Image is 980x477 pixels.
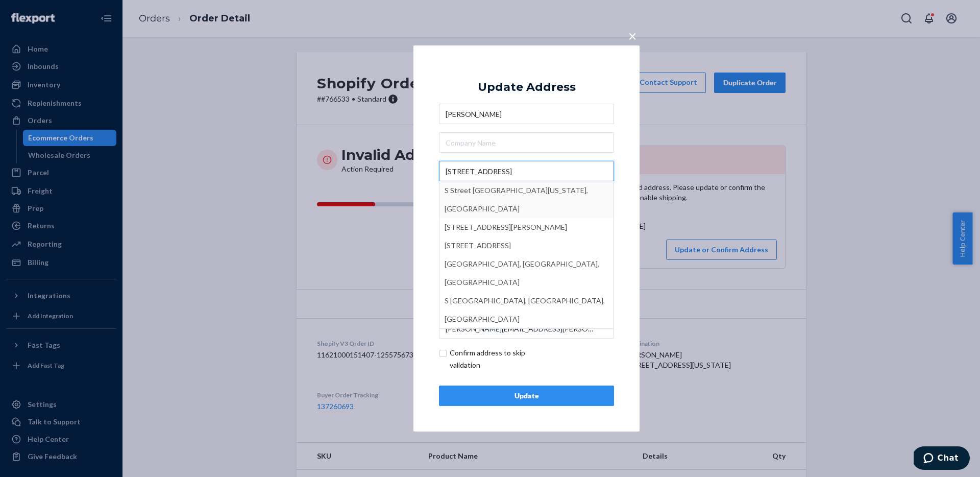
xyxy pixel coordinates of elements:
span: × [628,27,636,44]
div: Update [448,391,605,401]
div: [STREET_ADDRESS] [445,236,608,255]
input: First & Last Name [439,104,614,124]
input: Company Name [439,132,614,153]
input: S Street [GEOGRAPHIC_DATA][US_STATE], [GEOGRAPHIC_DATA][STREET_ADDRESS][PERSON_NAME][STREET_ADDRE... [439,161,614,181]
div: [GEOGRAPHIC_DATA], [GEOGRAPHIC_DATA], [GEOGRAPHIC_DATA] [445,255,608,292]
div: S [GEOGRAPHIC_DATA], [GEOGRAPHIC_DATA], [GEOGRAPHIC_DATA] [445,292,608,328]
div: Update Address [478,81,576,93]
div: [STREET_ADDRESS][PERSON_NAME] [445,218,608,236]
iframe: Opens a widget where you can chat to one of our agents [914,446,970,472]
div: S Street [GEOGRAPHIC_DATA][US_STATE], [GEOGRAPHIC_DATA] [445,181,608,218]
button: Update [439,386,614,406]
